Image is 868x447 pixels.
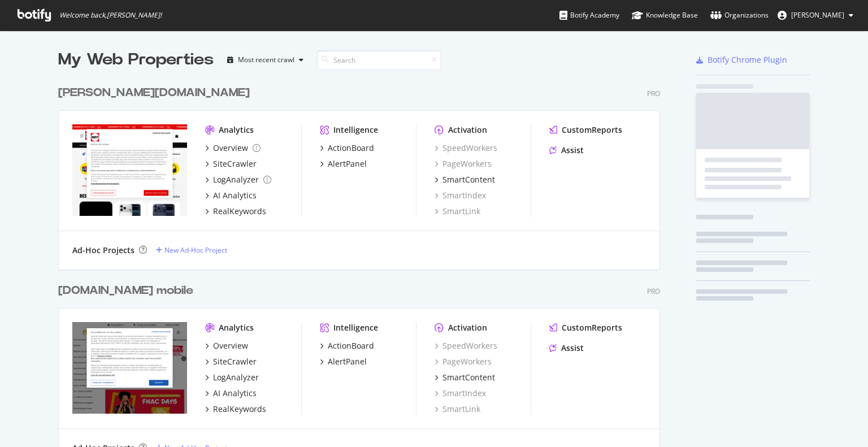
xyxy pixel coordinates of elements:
[435,356,492,367] a: PageWorkers
[213,158,257,170] div: SiteCrawler
[72,124,187,216] img: darty.pt
[791,10,844,20] span: Imane Khelifa
[549,145,584,156] a: Assist
[213,206,266,217] div: RealKeywords
[205,206,266,217] a: RealKeywords
[223,51,308,69] button: Most recent crawl
[213,372,259,383] div: LogAnalyzer
[320,142,374,154] a: ActionBoard
[58,85,250,101] div: [PERSON_NAME][DOMAIN_NAME]
[696,54,787,66] a: Botify Chrome Plugin
[213,388,257,399] div: AI Analytics
[219,322,254,333] div: Analytics
[205,388,257,399] a: AI Analytics
[58,283,198,299] a: [DOMAIN_NAME] mobile
[205,190,257,201] a: AI Analytics
[435,142,497,154] a: SpeedWorkers
[561,342,584,354] div: Assist
[238,57,294,63] div: Most recent crawl
[328,340,374,351] div: ActionBoard
[549,322,622,333] a: CustomReports
[219,124,254,136] div: Analytics
[435,158,492,170] a: PageWorkers
[328,158,367,170] div: AlertPanel
[333,124,378,136] div: Intelligence
[442,372,495,383] div: SmartContent
[333,322,378,333] div: Intelligence
[205,174,271,185] a: LogAnalyzer
[205,158,257,170] a: SiteCrawler
[205,372,259,383] a: LogAnalyzer
[205,340,248,351] a: Overview
[435,388,486,399] a: SmartIndex
[205,142,261,154] a: Overview
[435,206,480,217] a: SmartLink
[708,54,787,66] div: Botify Chrome Plugin
[632,10,698,21] div: Knowledge Base
[562,322,622,333] div: CustomReports
[435,174,495,185] a: SmartContent
[320,340,374,351] a: ActionBoard
[72,322,187,414] img: www.fnac.com/
[435,372,495,383] a: SmartContent
[559,10,619,21] div: Botify Academy
[561,145,584,156] div: Assist
[769,6,862,24] button: [PERSON_NAME]
[213,340,248,351] div: Overview
[435,403,480,415] a: SmartLink
[435,340,497,351] a: SpeedWorkers
[213,142,248,154] div: Overview
[58,49,214,71] div: My Web Properties
[328,356,367,367] div: AlertPanel
[58,85,254,101] a: [PERSON_NAME][DOMAIN_NAME]
[442,174,495,185] div: SmartContent
[549,124,622,136] a: CustomReports
[647,89,660,98] div: Pro
[213,174,259,185] div: LogAnalyzer
[320,356,367,367] a: AlertPanel
[562,124,622,136] div: CustomReports
[448,322,487,333] div: Activation
[164,245,227,255] div: New Ad-Hoc Project
[328,142,374,154] div: ActionBoard
[205,356,257,367] a: SiteCrawler
[59,11,162,20] span: Welcome back, [PERSON_NAME] !
[205,403,266,415] a: RealKeywords
[435,190,486,201] a: SmartIndex
[72,245,134,256] div: Ad-Hoc Projects
[213,190,257,201] div: AI Analytics
[549,342,584,354] a: Assist
[448,124,487,136] div: Activation
[156,245,227,255] a: New Ad-Hoc Project
[710,10,769,21] div: Organizations
[213,356,257,367] div: SiteCrawler
[317,50,441,70] input: Search
[320,158,367,170] a: AlertPanel
[58,283,193,299] div: [DOMAIN_NAME] mobile
[647,287,660,296] div: Pro
[213,403,266,415] div: RealKeywords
